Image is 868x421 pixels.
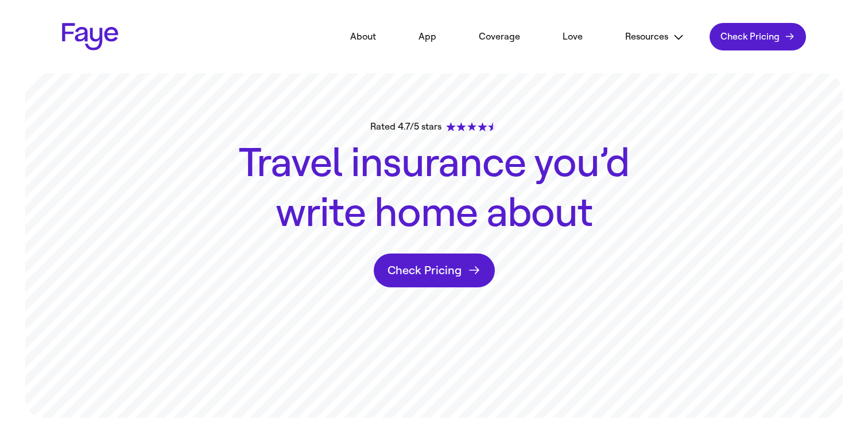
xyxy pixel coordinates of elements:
a: Check Pricing [710,23,806,50]
a: About [333,24,393,49]
a: App [401,24,454,49]
a: Check Pricing [374,254,495,287]
span: Check Pricing [720,31,780,42]
a: Love [545,24,600,49]
button: Resources [608,24,702,50]
h1: Travel insurance you’d write home about [227,138,641,239]
span: Check Pricing [387,263,462,278]
a: Coverage [462,24,537,49]
div: Rated 4.7/5 stars [370,120,498,134]
a: Faye Logo [62,23,118,50]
